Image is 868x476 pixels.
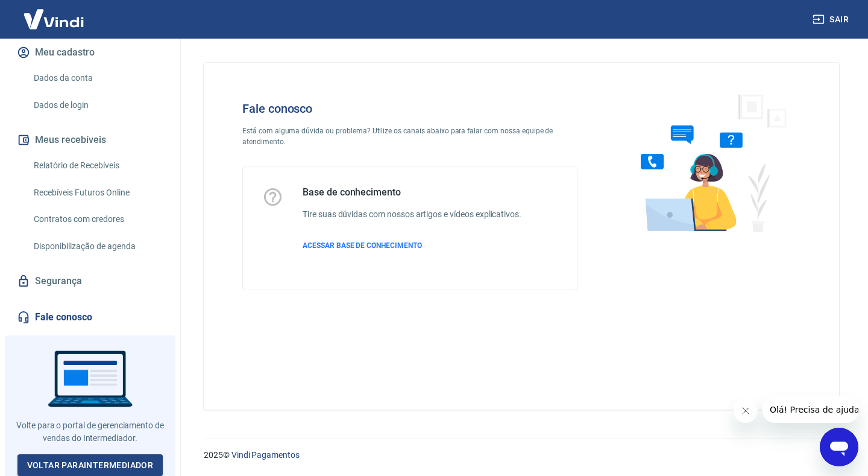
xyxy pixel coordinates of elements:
[29,93,166,118] a: Dados de login
[820,428,858,466] iframe: Botão para abrir a janela de mensagens
[14,304,166,331] a: Fale conosco
[29,66,166,90] a: Dados da conta
[810,8,854,31] button: Sair
[303,240,521,251] a: ACESSAR BASE DE CONHECIMENTO
[617,82,800,243] img: Fale conosco
[29,153,166,178] a: Relatório de Recebíveis
[303,186,521,198] h5: Base de conhecimento
[734,399,758,423] iframe: Fechar mensagem
[29,234,166,259] a: Disponibilização de agenda
[303,241,422,250] span: ACESSAR BASE DE CONHECIMENTO
[7,8,101,18] span: Olá! Precisa de ajuda?
[14,39,166,66] button: Meu cadastro
[763,396,858,423] iframe: Mensagem da empresa
[14,1,93,37] img: Vindi
[14,127,166,153] button: Meus recebíveis
[29,180,166,205] a: Recebíveis Futuros Online
[231,450,300,460] a: Vindi Pagamentos
[29,207,166,232] a: Contratos com credores
[303,208,521,221] h6: Tire suas dúvidas com nossos artigos e vídeos explicativos.
[242,125,577,147] p: Está com alguma dúvida ou problema? Utilize os canais abaixo para falar com nossa equipe de atend...
[204,449,839,462] p: 2025 ©
[14,268,166,294] a: Segurança
[242,101,577,116] h4: Fale conosco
